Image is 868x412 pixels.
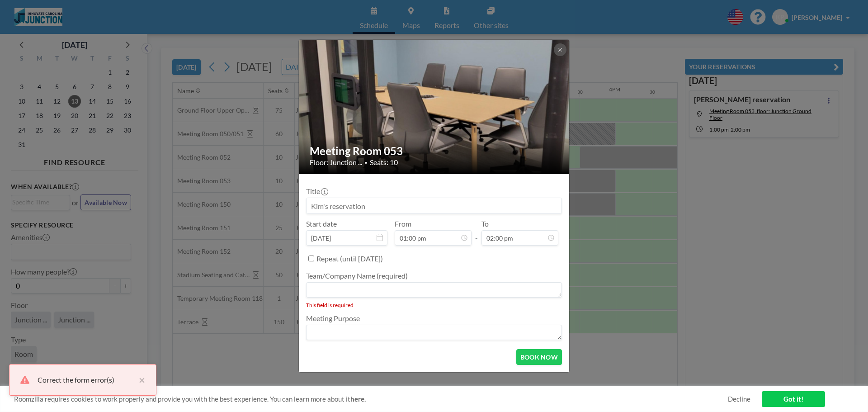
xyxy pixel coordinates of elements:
[306,314,360,323] label: Meeting Purpose
[728,395,750,403] a: Decline
[475,223,478,242] span: -
[307,198,561,213] input: Kim's reservation
[306,219,337,228] label: Start date
[134,374,145,385] button: close
[370,158,398,167] span: Seats: 10
[310,158,362,167] span: Floor: Junction ...
[316,254,383,263] label: Repeat (until [DATE])
[762,391,825,407] a: Got it!
[516,349,562,365] button: BOOK NOW
[38,374,134,385] div: Correct the form error(s)
[310,144,559,158] h2: Meeting Room 053
[306,302,562,308] div: This field is required
[481,219,489,228] label: To
[14,395,728,403] span: Roomzilla requires cookies to work properly and provide you with the best experience. You can lea...
[306,187,327,196] label: Title
[350,395,366,403] a: here.
[364,159,368,166] span: •
[299,39,570,175] img: 537.jpg
[306,271,408,280] label: Team/Company Name (required)
[395,219,411,228] label: From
